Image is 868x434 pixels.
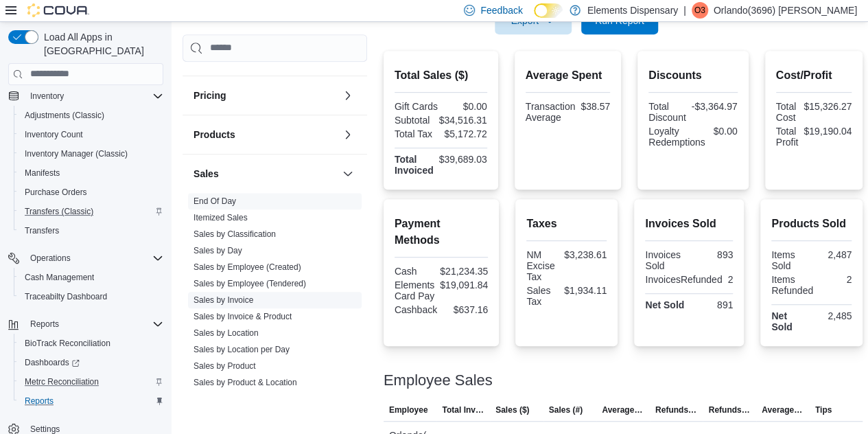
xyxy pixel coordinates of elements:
[19,203,99,220] a: Transfers (Classic)
[776,126,799,148] div: Total Profit
[193,295,253,306] span: Sales by Invoice
[442,404,484,415] span: Total Invoiced
[395,304,438,315] div: Cashback
[14,144,169,163] button: Inventory Manager (Classic)
[534,18,535,19] span: Dark Mode
[19,335,116,352] a: BioTrack Reconciliation
[19,107,163,124] span: Adjustments (Classic)
[340,165,356,182] button: Sales
[193,278,306,289] span: Sales by Employee (Tendered)
[384,372,493,389] h3: Employee Sales
[564,285,607,296] div: $1,934.11
[19,107,110,124] a: Adjustments (Classic)
[587,2,678,19] p: Elements Dispensary
[727,274,733,285] div: 2
[480,3,522,17] span: Feedback
[815,404,832,415] span: Tips
[14,268,169,287] button: Cash Management
[655,404,698,415] span: Refunds ($)
[3,249,169,268] button: Operations
[771,216,852,232] h2: Products Sold
[443,101,486,112] div: $0.00
[38,30,163,58] span: Load All Apps in [GEOGRAPHIC_DATA]
[439,115,487,126] div: $34,516.31
[692,299,733,310] div: 891
[19,146,133,162] a: Inventory Manager (Classic)
[648,67,737,84] h2: Discounts
[25,129,83,140] span: Inventory Count
[193,312,292,321] a: Sales by Invoice & Product
[19,222,64,239] a: Transfers
[193,245,242,256] span: Sales by Day
[19,203,163,220] span: Transfers (Classic)
[534,3,563,18] input: Dark Mode
[711,126,738,137] div: $0.00
[14,353,169,372] a: Dashboards
[193,128,337,141] button: Products
[25,357,80,368] span: Dashboards
[19,354,163,371] span: Dashboards
[19,374,163,390] span: Metrc Reconciliation
[580,101,610,112] div: $38.57
[19,288,113,305] a: Traceabilty Dashboard
[564,249,607,260] div: $3,238.61
[19,354,85,371] a: Dashboards
[526,285,559,307] div: Sales Tax
[340,87,356,104] button: Pricing
[602,404,644,415] span: Average Sale
[193,377,297,388] span: Sales by Product & Location
[495,404,529,415] span: Sales ($)
[776,67,852,84] h2: Cost/Profit
[804,101,852,112] div: $15,326.27
[193,279,306,288] a: Sales by Employee (Tendered)
[14,334,169,353] button: BioTrack Reconciliation
[19,222,163,239] span: Transfers
[692,249,733,260] div: 893
[648,126,705,148] div: Loyalty Redemptions
[14,372,169,391] button: Metrc Reconciliation
[19,393,163,409] span: Reports
[25,168,60,179] span: Manifests
[14,183,169,202] button: Purchase Orders
[193,262,301,272] a: Sales by Employee (Created)
[444,304,488,315] div: $637.16
[395,279,434,301] div: Elements Card Pay
[814,249,852,260] div: 2,487
[645,249,686,271] div: Invoices Sold
[193,361,256,372] span: Sales by Product
[19,269,163,286] span: Cash Management
[804,126,852,137] div: $19,190.04
[692,101,738,112] div: -$3,364.97
[183,193,367,429] div: Sales
[30,319,59,330] span: Reports
[25,250,76,266] button: Operations
[708,404,751,415] span: Refunds (#)
[193,378,297,387] a: Sales by Product & Location
[14,125,169,144] button: Inventory Count
[193,328,259,339] span: Sales by Location
[389,404,428,415] span: Employee
[25,396,54,407] span: Reports
[25,291,107,302] span: Traceabilty Dashboard
[25,148,128,159] span: Inventory Manager (Classic)
[19,165,65,181] a: Manifests
[193,196,236,206] a: End Of Day
[30,91,64,102] span: Inventory
[14,221,169,240] button: Transfers
[19,335,163,352] span: BioTrack Reconciliation
[193,167,337,181] button: Sales
[683,2,686,19] p: |
[25,316,163,332] span: Reports
[193,328,259,338] a: Sales by Location
[19,184,163,201] span: Purchase Orders
[762,404,804,415] span: Average Refund
[819,274,852,285] div: 2
[648,101,685,123] div: Total Discount
[25,376,99,387] span: Metrc Reconciliation
[395,115,434,126] div: Subtotal
[193,213,248,222] a: Itemized Sales
[19,126,89,143] a: Inventory Count
[193,311,292,322] span: Sales by Invoice & Product
[526,101,576,123] div: Transaction Average
[443,128,486,139] div: $5,172.72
